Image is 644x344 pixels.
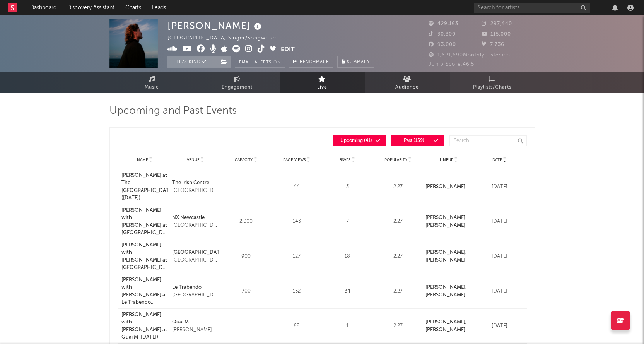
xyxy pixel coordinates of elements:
[137,157,148,162] span: Name
[223,322,270,330] div: -
[429,53,510,58] span: 1,621,690 Monthly Listeners
[324,288,371,295] div: 34
[172,326,219,334] div: [PERSON_NAME][GEOGRAPHIC_DATA][PERSON_NAME], [GEOGRAPHIC_DATA]
[195,72,280,93] a: Engagement
[172,222,219,229] div: [GEOGRAPHIC_DATA], [GEOGRAPHIC_DATA]
[273,288,320,295] div: 152
[347,60,370,64] span: Summary
[396,139,432,143] span: Past ( 159 )
[425,250,466,255] a: [PERSON_NAME],
[172,179,219,187] a: The Irish Centre
[121,241,168,272] a: [PERSON_NAME] with [PERSON_NAME] at [GEOGRAPHIC_DATA] ([DATE])
[109,106,237,116] span: Upcoming and Past Events
[425,258,465,263] a: [PERSON_NAME]
[223,288,270,295] div: 700
[425,223,465,228] a: [PERSON_NAME]
[280,72,365,93] a: Live
[338,139,374,143] span: Upcoming ( 41 )
[121,276,168,306] a: [PERSON_NAME] with [PERSON_NAME] at Le Trabendo ([DATE])
[482,42,504,47] span: 7,736
[425,327,465,332] strong: [PERSON_NAME]
[384,157,407,162] span: Popularity
[391,135,444,146] button: Past(159)
[223,218,270,226] div: 2,000
[289,56,333,68] a: Benchmark
[375,322,422,330] div: 2.27
[172,318,219,326] a: Quai M
[121,172,168,202] a: [PERSON_NAME] at The [GEOGRAPHIC_DATA] ([DATE])
[375,288,422,295] div: 2.27
[492,157,502,162] span: Date
[167,19,263,32] div: [PERSON_NAME]
[187,157,200,162] span: Venue
[340,157,350,162] span: RSVPs
[476,288,523,295] div: [DATE]
[395,83,419,92] span: Audience
[429,32,456,37] span: 30,300
[425,215,466,220] a: [PERSON_NAME],
[429,62,474,67] span: Jump Score: 46.5
[324,218,371,226] div: 7
[476,183,523,191] div: [DATE]
[333,135,386,146] button: Upcoming(41)
[474,3,590,13] input: Search for artists
[482,32,511,37] span: 115,000
[375,218,422,226] div: 2.27
[425,215,466,220] strong: [PERSON_NAME] ,
[172,284,219,291] a: Le Trabendo
[324,253,371,260] div: 18
[172,291,219,299] div: [GEOGRAPHIC_DATA], [GEOGRAPHIC_DATA]
[425,184,465,189] a: [PERSON_NAME]
[337,56,374,68] button: Summary
[450,72,535,93] a: Playlists/Charts
[365,72,450,93] a: Audience
[235,157,253,162] span: Capacity
[324,183,371,191] div: 3
[429,42,456,47] span: 93,000
[476,253,523,260] div: [DATE]
[172,214,219,222] a: NX Newcastle
[281,45,295,55] button: Edit
[223,183,270,191] div: -
[425,285,466,290] a: [PERSON_NAME],
[121,207,168,237] div: [PERSON_NAME] with [PERSON_NAME] at [GEOGRAPHIC_DATA] ([DATE])
[283,157,306,162] span: Page Views
[172,249,219,257] a: [GEOGRAPHIC_DATA]
[273,218,320,226] div: 143
[375,183,422,191] div: 2.27
[317,83,327,92] span: Live
[167,34,285,43] div: [GEOGRAPHIC_DATA] | Singer/Songwriter
[425,293,465,298] a: [PERSON_NAME]
[375,253,422,260] div: 2.27
[425,320,466,325] strong: [PERSON_NAME] ,
[440,157,453,162] span: Lineup
[167,56,216,68] button: Tracking
[172,187,219,195] div: [GEOGRAPHIC_DATA], [GEOGRAPHIC_DATA]
[121,311,168,341] a: [PERSON_NAME] with [PERSON_NAME] at Quai M ([DATE])
[473,83,511,92] span: Playlists/Charts
[273,183,320,191] div: 44
[273,60,281,65] em: On
[222,83,253,92] span: Engagement
[449,135,527,146] input: Search...
[324,322,371,330] div: 1
[300,58,329,67] span: Benchmark
[145,83,159,92] span: Music
[223,253,270,260] div: 900
[109,72,195,93] a: Music
[429,21,458,26] span: 429,163
[476,322,523,330] div: [DATE]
